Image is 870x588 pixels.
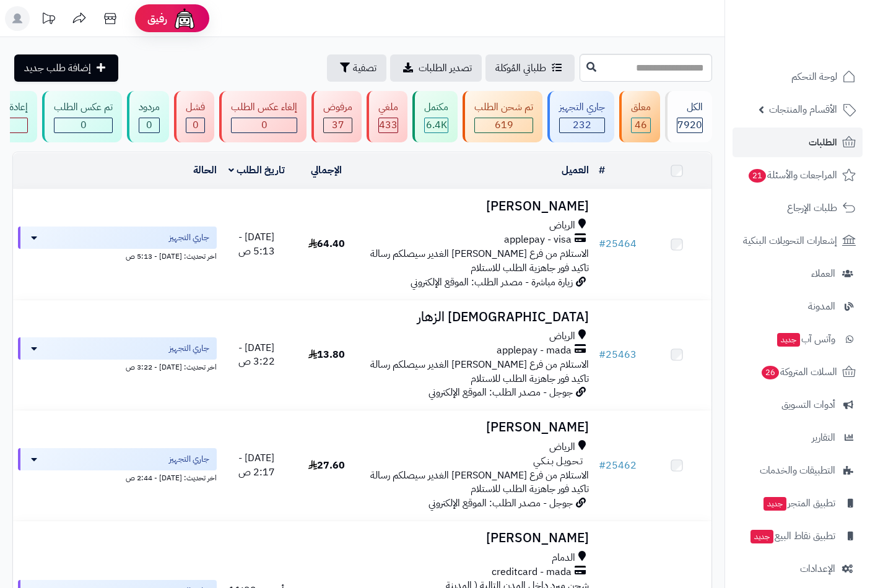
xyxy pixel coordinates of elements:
[617,91,663,142] a: معلق 46
[370,468,589,497] span: الاستلام من فرع [PERSON_NAME] الغدير سيصلكم رسالة تاكيد فور جاهزية الطلب للاستلام
[497,344,572,358] span: applepay - mada
[147,11,167,26] span: رفيق
[238,230,275,259] span: [DATE] - 5:13 ص
[733,521,863,551] a: تطبيق نقاط البيعجديد
[781,396,835,413] span: أدوات التسويق
[146,118,152,132] span: 0
[549,440,575,454] span: الرياض
[573,118,591,132] span: 232
[750,530,773,543] span: جديد
[186,100,205,115] div: فشل
[186,118,204,132] div: 0
[238,340,275,370] span: [DATE] - 3:22 ص
[261,118,268,132] span: 0
[733,128,863,157] a: الطلبات
[353,61,376,76] span: تصفية
[677,100,703,115] div: الكل
[193,163,217,178] a: الحالة
[324,118,352,132] div: 37
[760,363,837,381] span: السلات المتروكة
[763,497,786,511] span: جديد
[776,331,835,348] span: وآتس آب
[733,193,863,223] a: طلبات الإرجاع
[733,357,863,387] a: السلات المتروكة26
[238,451,275,480] span: [DATE] - 2:17 ص
[139,118,159,132] div: 0
[809,134,837,151] span: الطلبات
[172,6,197,31] img: ai-face.png
[390,54,482,82] a: تصدير الطلبات
[485,54,575,82] a: طلباتي المُوكلة
[460,91,545,142] a: تم شحن الطلب 619
[411,275,573,290] span: زيارة مباشرة - مصدر الطلب: الموقع الإلكتروني
[762,366,779,379] span: 26
[769,101,837,118] span: الأقسام والمنتجات
[631,100,651,115] div: معلق
[428,496,573,511] span: جوجل - مصدر الطلب: الموقع الإلكتروني
[308,458,345,473] span: 27.60
[379,118,398,132] div: 433
[599,236,606,251] span: #
[327,54,386,82] button: تصفية
[812,429,835,446] span: التقارير
[787,199,837,217] span: طلبات الإرجاع
[428,385,573,400] span: جوجل - مصدر الطلب: الموقع الإلكتروني
[217,91,309,142] a: إلغاء عكس الطلب 0
[777,333,800,347] span: جديد
[475,118,533,132] div: 619
[425,118,448,132] div: 6358
[426,118,447,132] span: 6.4K
[549,218,575,233] span: الرياض
[733,160,863,190] a: المراجعات والأسئلة21
[663,91,715,142] a: الكل7920
[599,347,637,362] a: #25463
[811,265,835,282] span: العملاء
[560,118,604,132] div: 232
[733,62,863,92] a: لوحة التحكم
[786,33,858,59] img: logo-2.png
[599,347,606,362] span: #
[169,342,209,355] span: جاري التجهيز
[332,118,344,132] span: 37
[378,100,398,115] div: ملغي
[14,54,118,82] a: إضافة طلب جديد
[18,470,217,483] div: اخر تحديث: [DATE] - 2:44 ص
[733,259,863,288] a: العملاء
[33,6,64,34] a: تحديثات المنصة
[364,91,410,142] a: ملغي 433
[733,488,863,518] a: تطبيق المتجرجديد
[80,118,87,132] span: 0
[419,61,472,76] span: تصدير الطلبات
[367,310,589,324] h3: [DEMOGRAPHIC_DATA] الزهار
[599,458,637,473] a: #25462
[379,118,398,132] span: 433
[733,390,863,420] a: أدوات التسويق
[54,100,113,115] div: تم عكس الطلب
[367,531,589,545] h3: [PERSON_NAME]
[733,292,863,321] a: المدونة
[193,118,199,132] span: 0
[599,458,606,473] span: #
[760,462,835,479] span: التطبيقات والخدمات
[424,100,448,115] div: مكتمل
[559,100,605,115] div: جاري التجهيز
[495,61,546,76] span: طلباتي المُوكلة
[308,236,345,251] span: 64.40
[308,347,345,362] span: 13.80
[749,169,766,183] span: 21
[733,226,863,256] a: إشعارات التحويلات البنكية
[169,453,209,465] span: جاري التجهيز
[172,91,217,142] a: فشل 0
[677,118,702,132] span: 7920
[549,329,575,344] span: الرياض
[18,360,217,373] div: اخر تحديث: [DATE] - 3:22 ص
[232,118,297,132] div: 0
[54,118,112,132] div: 0
[599,163,605,178] a: #
[492,565,572,579] span: creditcard - mada
[808,298,835,315] span: المدونة
[635,118,647,132] span: 46
[323,100,352,115] div: مرفوض
[552,551,575,565] span: الدمام
[367,420,589,435] h3: [PERSON_NAME]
